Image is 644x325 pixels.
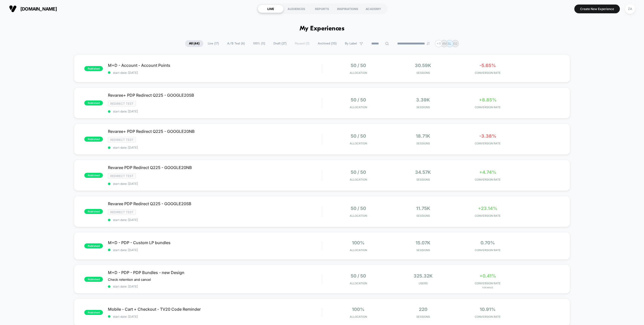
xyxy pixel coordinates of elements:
span: start date: [DATE] [108,248,322,252]
div: LIVE [258,5,284,13]
span: published [84,243,103,248]
span: 100% ( 11 ) [249,40,269,47]
span: M+D - PDP - PDP Bundles - new Design [108,270,322,275]
span: All ( 44 ) [185,40,203,47]
span: Archived ( 35 ) [314,40,340,47]
span: CONVERSION RATE [457,214,519,218]
span: 34.57k [415,170,431,175]
span: published [84,100,103,105]
span: 50 / 50 [351,133,366,139]
button: Create New Experience [574,5,620,13]
span: published [84,277,103,282]
span: Allocation [350,248,367,252]
span: Revaree PDP Redirect Q225 - GOOGLE20NB [108,165,322,170]
span: for Mixes [457,286,519,289]
span: published [84,310,103,315]
span: Redirect Test [108,101,136,106]
span: Redirect Test [108,173,136,179]
p: SL [448,42,452,45]
span: Draft ( 27 ) [270,40,290,47]
p: MM [441,42,447,45]
span: 0.70% [480,240,495,245]
span: Sessions [392,178,454,181]
div: AUDIENCES [284,5,309,13]
p: EG [453,42,457,45]
span: 220 [419,307,427,312]
span: 10.91% [480,307,496,312]
span: Allocation [350,282,367,285]
span: start date: [DATE] [108,218,322,222]
img: Visually logo [9,5,17,13]
span: CONVERSION RATE [457,105,519,109]
span: -3.38% [479,133,496,139]
span: start date: [DATE] [108,146,322,149]
span: start date: [DATE] [108,182,322,186]
span: Revaree PDP Redirect Q225 - GOOGLE20SB [108,201,322,206]
div: INSPIRATIONS [335,5,360,13]
span: Allocation [350,214,367,218]
span: By Label [345,42,357,45]
span: published [84,66,103,71]
div: REPORTS [309,5,335,13]
div: ZA [625,4,635,14]
span: Revaree+ PDP Redirect Q225 - GOOGLE20SB [108,93,322,98]
span: M+D - Account - Account Points [108,63,322,68]
span: 50 / 50 [351,206,366,211]
span: +23.14% [478,206,497,211]
span: Revaree+ PDP Redirect Q225 - GOOGLE20NB [108,129,322,134]
span: 11.75k [416,206,430,211]
div: ACADEMY [360,5,386,13]
span: start date: [DATE] [108,285,322,288]
span: Redirect Test [108,209,136,215]
span: Sessions [392,142,454,145]
span: Check retention and cancel [108,278,151,282]
span: Allocation [350,142,367,145]
span: 50 / 50 [351,170,366,175]
span: 50 / 50 [351,273,366,279]
span: +4.74% [479,170,496,175]
span: 100% [352,307,365,312]
span: 50 / 50 [351,63,366,68]
span: Sessions [392,71,454,75]
span: 100% [352,240,365,245]
span: CONVERSION RATE [457,142,519,145]
span: Allocation [350,105,367,109]
span: Redirect Test [108,137,136,143]
span: Sessions [392,315,454,318]
span: Live ( 17 ) [204,40,223,47]
span: -5.65% [479,63,496,68]
span: Allocation [350,71,367,75]
span: published [84,173,103,178]
span: 50 / 50 [351,97,366,102]
span: M+D - PDP - Custom LP bundles [108,240,322,245]
span: Allocation [350,178,367,181]
span: 18.71k [416,133,430,139]
span: CONVERSION RATE [457,178,519,181]
h1: My Experiences [300,25,345,32]
span: 325.32k [414,273,433,279]
span: CONVERSION RATE [457,71,519,75]
span: start date: [DATE] [108,110,322,113]
span: CONVERSION RATE [457,282,519,285]
span: 15.07k [416,240,430,245]
span: Sessions [392,105,454,109]
span: start date: [DATE] [108,315,322,318]
span: start date: [DATE] [108,71,322,75]
span: Allocation [350,315,367,318]
span: Sessions [392,248,454,252]
span: Sessions [392,214,454,218]
span: CONVERSION RATE [457,248,519,252]
div: + 11 [435,40,442,47]
span: Mobile - Cart + Checkout - TV20 Code Reminder [108,307,322,312]
img: end [427,42,430,45]
span: 3.39k [416,97,430,102]
button: ZA [624,4,636,14]
span: published [84,137,103,142]
span: Users [392,282,454,285]
span: [DOMAIN_NAME] [20,6,57,12]
span: published [84,209,103,214]
button: [DOMAIN_NAME] [8,5,58,13]
span: CONVERSION RATE [457,315,519,318]
span: +8.85% [479,97,497,102]
span: 30.59k [415,63,431,68]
